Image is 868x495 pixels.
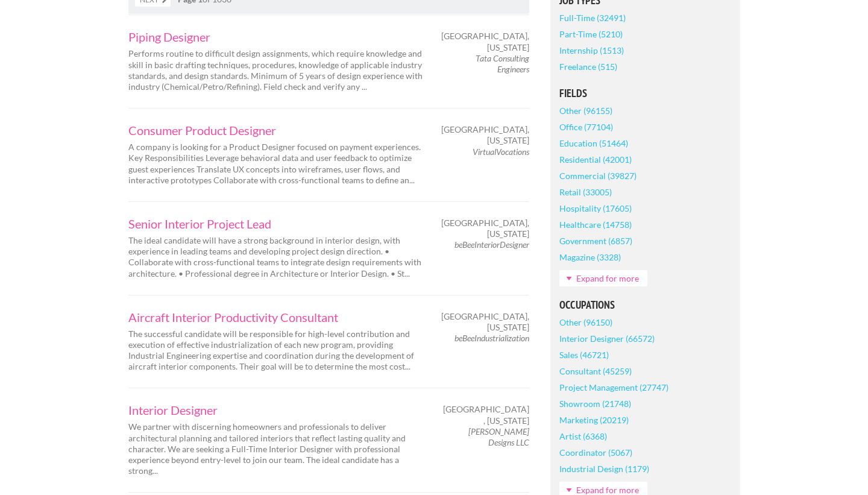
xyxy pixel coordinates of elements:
em: beBeeInteriorDesigner [454,239,529,250]
span: [GEOGRAPHIC_DATA] , [US_STATE] [443,404,529,426]
h5: Fields [559,88,731,99]
p: A company is looking for a Product Designer focused on payment experiences. Key Responsibilities ... [128,142,424,186]
span: [GEOGRAPHIC_DATA], [US_STATE] [441,31,529,52]
a: Artist (6368) [559,428,607,444]
a: Healthcare (14758) [559,216,632,233]
a: Sales (46721) [559,347,609,363]
a: Piping Designer [128,31,424,43]
a: Internship (1513) [559,42,624,58]
a: Government (6857) [559,233,632,249]
em: beBeeIndustrialization [454,333,529,343]
p: Performs routine to difficult design assignments, which require knowledge and skill in basic draf... [128,48,424,92]
a: Showroom (21748) [559,396,631,412]
a: Other (96155) [559,102,612,119]
span: [GEOGRAPHIC_DATA], [US_STATE] [441,311,529,333]
a: Magazine (3328) [559,249,621,265]
em: [PERSON_NAME] Designs LLC [468,426,529,447]
p: The ideal candidate will have a strong background in interior design, with experience in leading ... [128,235,424,279]
a: Senior Interior Project Lead [128,218,424,230]
a: Interior Designer (66572) [559,330,655,347]
a: Other (96150) [559,314,612,330]
a: Aircraft Interior Productivity Consultant [128,311,424,323]
a: Consumer Product Designer [128,124,424,136]
p: We partner with discerning homeowners and professionals to deliver architectural planning and tai... [128,421,424,476]
a: Industrial Design (1179) [559,461,649,477]
a: Coordinator (5067) [559,444,632,461]
a: Interior Designer [128,404,424,416]
a: Project Management (27747) [559,379,668,396]
p: The successful candidate will be responsible for high-level contribution and execution of effecti... [128,329,424,373]
a: Commercial (39827) [559,168,637,184]
a: Retail (33005) [559,184,612,200]
h5: Occupations [559,300,731,311]
a: Full-Time (32491) [559,10,626,26]
a: Office (77104) [559,119,613,135]
span: [GEOGRAPHIC_DATA], [US_STATE] [441,124,529,146]
a: Part-Time (5210) [559,26,623,42]
a: Expand for more [559,270,647,286]
a: Freelance (515) [559,58,617,75]
a: Residential (42001) [559,151,632,168]
a: Hospitality (17605) [559,200,632,216]
a: Marketing (20219) [559,412,629,428]
em: VirtualVocations [473,147,529,157]
a: Education (51464) [559,135,628,151]
em: Tata Consulting Engineers [476,53,529,74]
a: Consultant (45259) [559,363,632,379]
span: [GEOGRAPHIC_DATA], [US_STATE] [441,218,529,239]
